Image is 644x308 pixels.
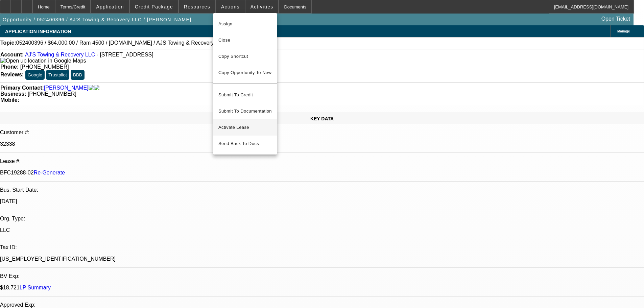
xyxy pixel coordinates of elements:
span: Assign [218,20,272,28]
span: Submit To Credit [218,91,272,99]
span: Copy Opportunity To New [218,70,271,75]
span: Activate Lease [218,123,272,132]
span: Close [218,36,272,44]
span: Send Back To Docs [218,140,272,148]
span: Copy Shortcut [218,52,272,61]
span: Submit To Documentation [218,107,272,115]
